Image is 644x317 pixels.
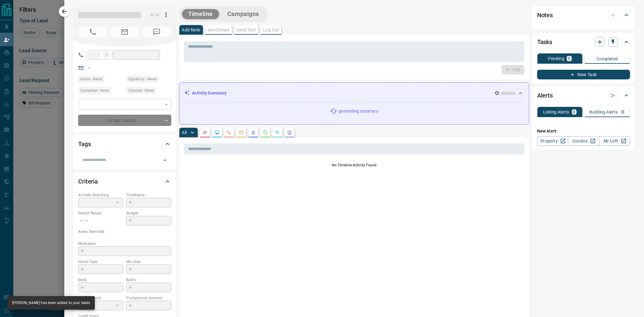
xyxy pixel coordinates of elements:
span: Active - Never [80,76,102,82]
p: Building Alerts [589,110,618,114]
p: Activity Summary [192,90,226,96]
span: Contacted - Never [80,88,109,94]
a: Property [537,136,568,146]
p: Areas Searched: [78,229,171,234]
p: New Alert: [537,128,630,134]
span: No Number [78,27,107,37]
h2: Tasks [537,37,552,47]
p: Beds: [78,277,123,283]
p: Timeframe: [126,192,171,198]
a: -- [88,65,90,70]
p: Actively Searching: [78,192,123,198]
h2: Alerts [537,91,553,100]
button: Open [161,156,169,165]
svg: Agent Actions [287,130,292,135]
button: Timeline [182,9,219,19]
svg: Listing Alerts [251,130,256,135]
p: Motivation: [78,241,171,246]
p: Pre-Approval Amount: [126,295,171,301]
div: Activity Summary [184,88,524,99]
a: Condos [568,136,599,146]
svg: Emails [239,130,244,135]
p: Search Range: [78,210,123,216]
span: No Email [110,27,139,37]
p: Pre-Approved: [78,295,123,301]
p: Home Type: [78,259,123,264]
div: [PERSON_NAME] has been added to your leads [12,298,90,308]
svg: Opportunities [275,130,280,135]
p: Baths: [126,277,171,283]
p: Completed [597,57,618,61]
svg: Notes [203,130,207,135]
p: 0 [573,110,575,114]
div: Tags [78,137,171,151]
p: Min Size: [126,259,171,264]
svg: Calls [227,130,232,135]
button: Campaigns [221,9,265,19]
p: generating summary [338,108,378,114]
p: 0 [568,56,570,61]
svg: Lead Browsing Activity [215,130,219,135]
div: Tasks [537,35,630,49]
p: Pending [548,56,564,61]
button: New Task [537,70,630,79]
p: Listing Alerts [543,110,569,114]
div: Alerts [537,88,630,103]
h2: Notes [537,10,553,20]
span: Signed up - Never [128,76,157,82]
h2: Tags [78,139,91,149]
p: Budget: [126,210,171,216]
span: Claimed - Never [128,88,154,94]
p: 0 [622,110,624,114]
div: Notes [537,8,630,22]
h2: Criteria [78,177,98,186]
p: -- - -- [78,216,123,226]
p: All [182,130,187,135]
a: Mr.Loft [599,136,630,146]
svg: Requests [263,130,268,135]
div: Do Not Contact [78,115,171,126]
p: No Timeline Activity Found [184,162,524,168]
div: Criteria [78,174,171,189]
p: Add Note [182,28,200,32]
span: No Number [142,27,171,37]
